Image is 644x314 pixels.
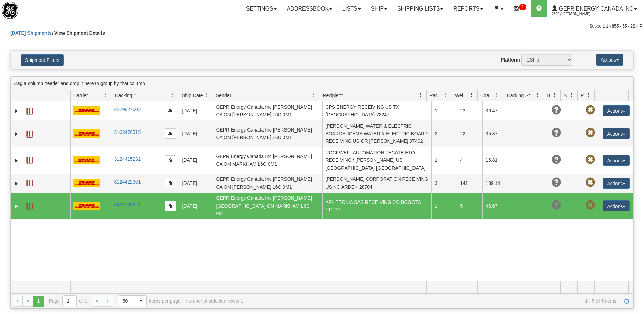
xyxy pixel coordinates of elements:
[552,11,603,17] span: 2500 / [PERSON_NAME]
[2,23,642,29] div: Support: 1 - 855 - 55 - 2SHIP
[431,147,457,173] td: 1
[322,147,431,173] td: ROCKWELL AUTOMATION TECATE ETO RECEIVING / [PERSON_NAME] US [GEOGRAPHIC_DATA] [GEOGRAPHIC_DATA]
[21,54,64,66] button: Shipment Filters
[26,200,33,211] a: Label
[114,202,141,207] a: 8421168221
[322,174,431,193] td: [PERSON_NAME] CORPORATION RECEIVING US NC ARDEN 28704
[482,174,508,193] td: 189.14
[73,129,100,138] img: 7 - DHL_Worldwide
[392,0,448,17] a: Shipping lists
[509,0,531,17] a: 2
[603,128,630,139] button: Actions
[282,0,337,17] a: Addressbook
[26,105,33,116] a: Label
[308,89,320,101] a: Sender filter column settings
[213,147,322,173] td: GEPR Energy Canada Inc [PERSON_NAME] CA ON MARKHAM L6C 0M1
[547,0,642,17] a: GEPR Energy Canada Inc 2500 / [PERSON_NAME]
[586,178,595,187] span: Pickup Not Assigned
[213,101,322,120] td: GEPR Energy Canada Inc [PERSON_NAME] CA ON [PERSON_NAME] L6C 0M1
[457,147,482,173] td: 4
[323,92,343,99] span: Recipient
[52,30,105,36] span: \ View Shipment Details
[114,179,141,185] a: 3124422361
[431,101,457,120] td: 1
[586,128,595,138] span: Pickup Not Assigned
[482,193,508,219] td: 46.67
[501,56,520,63] label: Platform
[135,296,146,307] span: select
[337,0,366,17] a: Lists
[557,6,633,12] span: GEPR Energy Canada Inc
[13,203,20,210] a: Expand
[466,89,477,101] a: Weight filter column settings
[552,105,561,115] span: Unknown
[583,89,594,101] a: Pickup Status filter column settings
[213,174,322,193] td: GEPR Energy Canada Inc [PERSON_NAME] CA ON [PERSON_NAME] L6C 0M1
[179,193,213,219] td: [DATE]
[431,120,457,147] td: 2
[165,106,176,116] button: Copy to clipboard
[179,120,213,147] td: [DATE]
[118,295,181,307] span: items per page
[114,107,141,112] a: 2229827003
[429,92,444,99] span: Packages
[586,105,595,115] span: Pickup Not Assigned
[621,296,632,307] a: Refresh
[33,296,44,307] span: Page 1
[26,154,33,165] a: Label
[603,178,630,189] button: Actions
[73,202,100,210] img: 7 - DHL_Worldwide
[73,106,100,115] img: 7 - DHL_Worldwide
[596,54,623,66] button: Actions
[165,155,176,165] button: Copy to clipboard
[165,128,176,139] button: Copy to clipboard
[628,122,643,192] iframe: chat widget
[603,105,630,116] button: Actions
[480,92,495,99] span: Charge
[581,92,586,99] span: Pickup Status
[49,295,87,307] span: Page of 1
[165,178,176,188] button: Copy to clipboard
[552,178,561,187] span: Unknown
[165,201,176,211] button: Copy to clipboard
[114,156,141,162] a: 3124415232
[26,128,33,139] a: Label
[123,298,131,304] span: 50
[73,179,100,187] img: 7 - DHL_Worldwide
[415,89,426,101] a: Recipient filter column settings
[13,108,20,115] a: Expand
[431,193,457,219] td: 1
[552,155,561,164] span: Unknown
[167,89,179,101] a: Tracking # filter column settings
[99,89,111,101] a: Carrier filter column settings
[248,298,617,304] span: 1 - 5 of 5 items
[182,92,203,99] span: Ship Date
[73,92,88,99] span: Carrier
[322,193,431,219] td: APLITECNIA SAS RECEIVING CO BOGOTA 111211
[322,120,431,147] td: [PERSON_NAME] WATER & ELECTRIC BOARDEUGENE WATER & ELECTRIC BOARD RECEIVING US OR [PERSON_NAME] 9...
[13,157,20,164] a: Expand
[322,101,431,120] td: CPS ENERGY RECEIVING US TX [GEOGRAPHIC_DATA] 78247
[448,0,488,17] a: Reports
[547,92,552,99] span: Delivery Status
[241,0,282,17] a: Settings
[73,156,100,164] img: 7 - DHL_Worldwide
[366,0,392,17] a: Ship
[185,298,243,304] div: Number of selected rows: 1
[179,147,213,173] td: [DATE]
[482,101,508,120] td: 36.47
[179,174,213,193] td: [DATE]
[114,92,136,99] span: Tracking #
[506,92,535,99] span: Tracking Status
[491,89,503,101] a: Charge filter column settings
[566,89,577,101] a: Shipment Issues filter column settings
[482,120,508,147] td: 35.37
[532,89,544,101] a: Tracking Status filter column settings
[2,2,18,19] img: logo2500.jpg
[586,155,595,164] span: Pickup Not Assigned
[455,92,469,99] span: Weight
[179,101,213,120] td: [DATE]
[552,128,561,138] span: Unknown
[586,200,595,210] span: Pickup Not Assigned
[482,147,508,173] td: 16.81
